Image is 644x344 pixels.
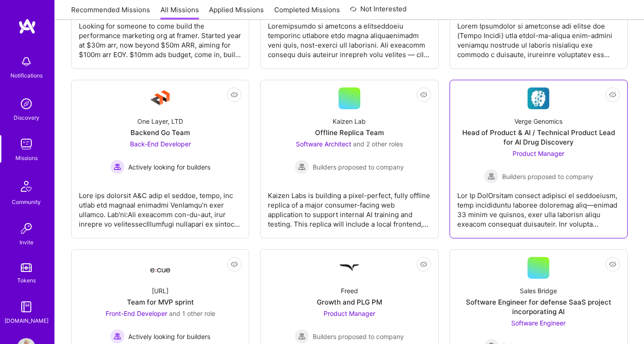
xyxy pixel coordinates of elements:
[420,91,427,98] i: icon EyeClosed
[520,286,557,296] div: Sales Bridge
[127,297,194,307] div: Team for MVP sprint
[341,286,358,296] div: Freed
[528,87,549,109] img: Company Logo
[130,140,191,148] span: Back-End Developer
[110,329,125,344] img: Actively looking for builders
[317,297,382,307] div: Growth and PLG PM
[21,263,32,272] img: tokens
[313,332,404,341] span: Builders proposed to company
[339,257,360,279] img: Company Logo
[17,219,35,237] img: Invite
[71,5,150,20] a: Recommended Missions
[5,316,48,325] div: [DOMAIN_NAME]
[514,116,562,126] div: Verge Genomics
[17,135,35,153] img: teamwork
[268,184,431,229] div: Kaizen Labs is building a pixel-perfect, fully offline replica of a major consumer-facing web app...
[457,184,620,229] div: Lor Ip DolOrsitam consect adipisci el seddoeiusm, temp incididuntu laboree doloremag aliq—enimad ...
[296,140,351,148] span: Software Architect
[79,184,242,229] div: Lore ips dolorsit A&C adip el seddoe, tempo, inc utlab etd magnaal enimadmi VenIamqu’n exer ullam...
[457,297,620,316] div: Software Engineer for defense SaaS project incorporating AI
[295,329,309,344] img: Builders proposed to company
[609,261,616,268] i: icon EyeClosed
[268,14,431,59] div: Loremipsumdo si ametcons a elitseddoeiu temporinc utlabore etdo magna aliquaenimadm veni quis, no...
[17,276,36,285] div: Tokens
[333,116,366,126] div: Kaizen Lab
[268,87,431,231] a: Kaizen LabOffline Replica TeamSoftware Architect and 2 other rolesBuilders proposed to companyBui...
[12,197,41,207] div: Community
[502,172,593,181] span: Builders proposed to company
[106,310,167,317] span: Front-End Developer
[315,128,384,137] div: Offline Replica Team
[274,5,340,20] a: Completed Missions
[511,319,566,327] span: Software Engineer
[457,14,620,59] div: Lorem Ipsumdolor si ametconse adi elitse doe (Tempo Incidi) utla etdol-ma-aliqua enim-admini veni...
[79,87,242,231] a: Company LogoOne Layer, LTDBackend Go TeamBack-End Developer Actively looking for buildersActively...
[79,14,242,59] div: Looking for someone to come build the performance marketing org at framer. Started year at $30m a...
[17,95,35,113] img: discovery
[18,18,36,34] img: logo
[324,310,375,317] span: Product Manager
[484,169,499,184] img: Builders proposed to company
[15,153,38,163] div: Missions
[160,5,199,20] a: All Missions
[457,128,620,147] div: Head of Product & AI / Technical Product Lead for AI Drug Discovery
[128,332,210,341] span: Actively looking for builders
[128,162,210,172] span: Actively looking for builders
[131,128,190,137] div: Backend Go Team
[150,87,171,109] img: Company Logo
[420,261,427,268] i: icon EyeClosed
[10,71,43,80] div: Notifications
[350,4,407,20] a: Not Interested
[209,5,264,20] a: Applied Missions
[313,162,404,172] span: Builders proposed to company
[231,91,238,98] i: icon EyeClosed
[609,91,616,98] i: icon EyeClosed
[152,286,169,296] div: [URL]
[295,160,309,174] img: Builders proposed to company
[150,260,171,276] img: Company Logo
[231,261,238,268] i: icon EyeClosed
[110,160,125,174] img: Actively looking for builders
[15,175,37,197] img: Community
[19,237,34,247] div: Invite
[137,116,183,126] div: One Layer, LTD
[353,140,403,148] span: and 2 other roles
[17,53,35,71] img: bell
[17,298,35,316] img: guide book
[457,87,620,231] a: Company LogoVerge GenomicsHead of Product & AI / Technical Product Lead for AI Drug DiscoveryProd...
[513,150,564,157] span: Product Manager
[169,310,215,317] span: and 1 other role
[14,113,39,122] div: Discovery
